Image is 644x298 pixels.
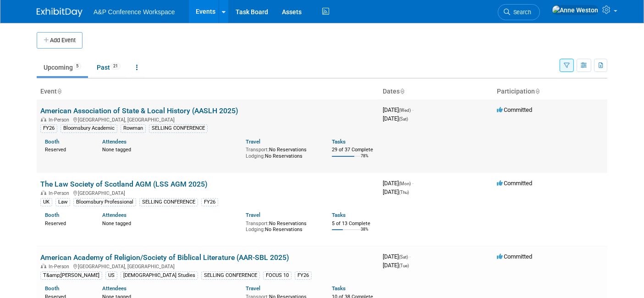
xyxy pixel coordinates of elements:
span: [DATE] [383,188,409,195]
div: FY26 [40,124,57,132]
div: Bloomsbury Professional [73,198,136,206]
a: Travel [246,212,260,218]
span: - [412,106,413,113]
span: [DATE] [383,106,413,113]
span: Lodging: [246,153,265,159]
span: In-Person [49,117,72,123]
div: Reserved [45,219,88,227]
span: [DATE] [383,253,411,260]
div: Reserved [45,145,88,153]
span: Lodging: [246,226,265,232]
span: 5 [73,63,81,70]
span: 21 [110,63,121,70]
span: Transport: [246,221,269,226]
a: Sort by Participation Type [535,88,539,95]
div: UK [40,198,52,206]
div: T&amp;[PERSON_NAME] [40,271,102,280]
a: Booth [45,212,59,218]
a: Search [498,4,540,20]
div: 29 of 37 Complete [332,147,375,153]
div: None tagged [102,219,239,227]
a: Attendees [102,212,127,218]
span: - [412,180,413,187]
a: American Academy of Religion/Society of Biblical Literature (AAR-SBL 2025) [40,253,289,262]
div: FY26 [201,198,218,206]
a: American Association of State & Local History (AASLH 2025) [40,106,238,115]
span: Committed [497,106,532,113]
div: US [105,271,117,280]
span: In-Person [49,264,72,270]
button: Add Event [37,32,83,49]
a: Sort by Start Date [400,88,404,95]
img: In-Person Event [41,117,46,121]
th: Event [37,84,379,99]
a: The Law Society of Scotland AGM (LSS AGM 2025) [40,180,208,188]
a: Travel [246,285,260,292]
span: (Tue) [399,263,409,268]
span: A&P Conference Workspace [94,8,175,16]
a: Attendees [102,138,127,145]
span: - [409,253,411,260]
div: [GEOGRAPHIC_DATA], [GEOGRAPHIC_DATA] [40,116,375,123]
a: Upcoming5 [37,59,88,76]
td: 78% [361,154,369,166]
div: FY26 [295,271,312,280]
a: Attendees [102,285,127,292]
div: SELLING CONFERENCE [201,271,260,280]
a: Tasks [332,285,346,292]
span: (Sat) [399,254,408,259]
span: [DATE] [383,115,408,122]
div: SELLING CONFERENCE [139,198,198,206]
span: Transport: [246,147,269,153]
a: Sort by Event Name [57,88,61,95]
div: No Reservations No Reservations [246,219,318,233]
img: In-Person Event [41,264,46,268]
div: SELLING CONFERENCE [149,124,208,132]
div: [GEOGRAPHIC_DATA], [GEOGRAPHIC_DATA] [40,262,375,270]
div: Bloomsbury Academic [61,124,117,132]
a: Past21 [90,59,127,76]
th: Participation [493,84,607,99]
td: 38% [361,227,369,239]
a: Travel [246,138,260,145]
span: Search [510,9,531,16]
span: In-Person [49,190,72,196]
th: Dates [379,84,493,99]
a: Tasks [332,212,346,218]
img: In-Person Event [41,190,46,195]
div: Law [55,198,70,206]
a: Booth [45,138,59,145]
span: (Sat) [399,116,408,121]
span: (Thu) [399,190,409,195]
div: None tagged [102,145,239,153]
div: No Reservations No Reservations [246,145,318,159]
span: Committed [497,253,532,260]
span: [DATE] [383,180,413,187]
a: Booth [45,285,59,292]
div: [DEMOGRAPHIC_DATA] Studies [121,271,198,280]
img: Anne Weston [552,5,599,15]
img: ExhibitDay [37,8,83,17]
span: (Wed) [399,108,411,113]
a: Tasks [332,138,346,145]
div: FOCUS 10 [263,271,292,280]
span: Committed [497,180,532,187]
span: (Mon) [399,181,411,186]
div: [GEOGRAPHIC_DATA] [40,189,375,196]
div: 5 of 13 Complete [332,221,375,227]
div: Rowman [121,124,146,132]
span: [DATE] [383,262,409,269]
